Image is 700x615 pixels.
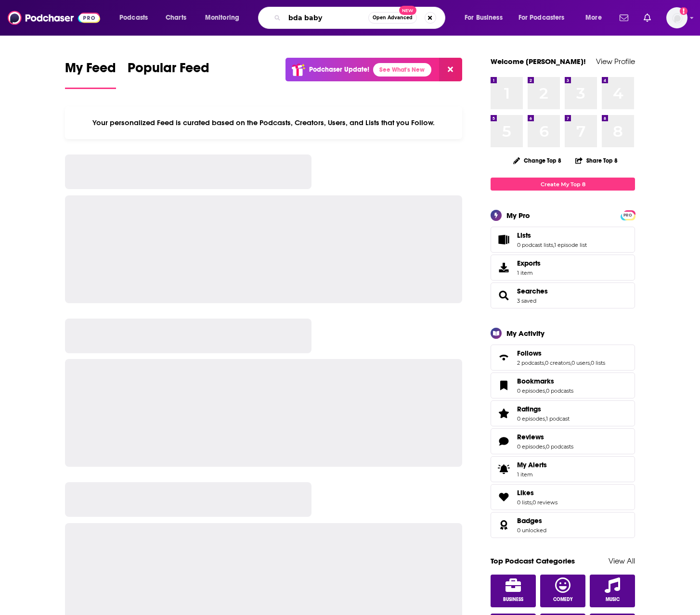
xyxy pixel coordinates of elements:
div: My Activity [506,329,544,338]
span: Exports [517,259,541,268]
a: Follows [494,351,513,364]
span: , [545,387,546,394]
span: 1 item [517,269,541,276]
a: 0 lists [591,359,605,366]
span: , [545,415,546,422]
a: Business [491,575,536,607]
span: For Podcasters [519,11,565,25]
span: Badges [517,516,542,525]
a: Charts [159,10,192,26]
a: 0 unlocked [517,527,546,534]
span: Podcasts [119,11,148,25]
a: Show notifications dropdown [616,10,632,26]
span: Likes [517,488,534,497]
input: Search podcasts, credits, & more... [285,10,368,26]
img: User Profile [666,7,687,28]
a: Likes [494,490,513,504]
button: Show profile menu [666,7,687,28]
a: Ratings [494,407,513,420]
span: Logged in as Ashley_Beenen [666,7,687,28]
a: 1 episode list [554,242,587,248]
button: open menu [458,10,515,26]
span: Lists [491,227,635,253]
span: PRO [622,212,634,219]
a: Show notifications dropdown [640,10,655,26]
span: Follows [491,345,635,371]
span: My Alerts [494,462,513,476]
span: , [590,359,591,366]
a: View All [609,556,635,565]
span: , [531,499,532,506]
a: Searches [494,289,513,302]
span: Likes [491,484,635,510]
span: Charts [166,11,186,25]
a: Badges [494,518,513,532]
a: Ratings [517,405,570,413]
span: Comedy [553,597,573,602]
span: Badges [491,512,635,538]
button: Change Top 8 [507,154,567,167]
a: Likes [517,488,557,497]
a: Popular Feed [128,60,209,89]
button: open menu [579,10,614,26]
button: open menu [113,10,160,26]
span: Bookmarks [491,372,635,398]
span: , [545,443,546,450]
button: open menu [198,10,252,26]
span: , [553,242,554,248]
a: Exports [491,255,635,281]
span: 1 item [517,471,547,478]
a: Follows [517,349,605,358]
span: For Business [465,11,503,25]
span: My Feed [65,60,116,82]
a: PRO [622,211,634,218]
span: Ratings [491,400,635,426]
span: Business [503,597,523,602]
button: open menu [512,10,579,26]
span: Exports [494,261,513,274]
img: Podchaser - Follow, Share and Rate Podcasts [8,9,100,27]
a: 0 episodes [517,387,545,394]
span: , [570,359,571,366]
a: Bookmarks [494,379,513,392]
a: 0 episodes [517,415,545,422]
a: My Feed [65,60,116,89]
span: Lists [517,231,531,240]
a: 0 podcast lists [517,242,553,248]
span: Monitoring [205,11,239,25]
span: Reviews [517,433,544,441]
a: 0 podcasts [546,443,573,450]
a: View Profile [596,57,635,66]
a: Reviews [494,435,513,448]
a: Searches [517,287,548,295]
span: New [399,6,416,15]
span: , [544,359,545,366]
span: Follows [517,349,542,358]
p: Podchaser Update! [309,65,369,74]
a: Reviews [517,433,573,441]
button: Open AdvancedNew [368,12,417,24]
span: Reviews [491,428,635,454]
a: 0 reviews [532,499,557,506]
span: My Alerts [517,461,547,469]
a: My Alerts [491,456,635,482]
a: Welcome [PERSON_NAME]! [491,57,586,66]
div: My Pro [506,211,530,220]
a: 0 lists [517,499,531,506]
span: Popular Feed [128,60,209,82]
a: 0 episodes [517,443,545,450]
a: 3 saved [517,297,536,304]
a: Comedy [540,575,585,607]
a: Lists [517,231,587,240]
a: 0 podcasts [546,387,573,394]
div: Your personalized Feed is curated based on the Podcasts, Creators, Users, and Lists that you Follow. [65,106,462,139]
span: More [585,11,602,25]
a: Lists [494,233,513,246]
a: See What's New [373,63,431,77]
span: Music [606,597,620,602]
span: Searches [491,282,635,308]
a: Bookmarks [517,377,573,385]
